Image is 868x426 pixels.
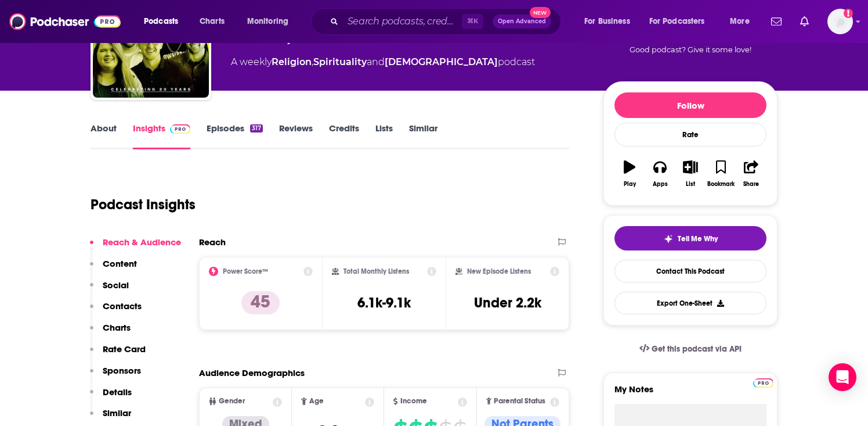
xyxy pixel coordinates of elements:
div: Play [624,181,636,188]
img: tell me why sparkle [664,234,673,244]
button: open menu [576,12,645,31]
span: Tell Me Why [678,234,718,244]
button: Apps [645,153,675,195]
a: Religion [272,56,312,67]
button: Play [614,153,645,195]
a: Credits [329,123,359,149]
label: My Notes [614,384,766,404]
div: Share [743,181,759,188]
button: Reach & Audience [90,237,181,258]
span: , [312,56,313,67]
span: and [367,56,385,67]
h2: Total Monthly Listens [343,267,409,275]
span: Podcasts [144,13,178,30]
p: Contacts [103,300,142,312]
p: Rate Card [103,343,146,355]
h3: Under 2.2k [474,294,541,312]
div: Search podcasts, credits, & more... [322,8,572,35]
div: Apps [653,181,668,188]
button: Social [90,280,129,301]
a: Similar [409,123,437,149]
button: Bookmark [706,153,736,195]
span: Income [400,398,427,405]
input: Search podcasts, credits, & more... [343,12,462,31]
div: Bookmark [707,181,735,188]
div: Open Intercom Messenger [829,363,856,391]
button: Open AdvancedNew [493,15,551,28]
span: ⌘ K [462,14,483,29]
p: Content [103,258,137,269]
p: Charts [103,322,131,333]
span: Open Advanced [498,19,546,24]
div: 317 [250,124,263,133]
span: Monitoring [247,13,288,30]
button: tell me why sparkleTell Me Why [614,226,766,250]
img: Podchaser - Follow, Share and Rate Podcasts [9,10,121,33]
button: Contacts [90,300,142,322]
a: Show notifications dropdown [766,12,786,31]
a: Reviews [279,123,313,149]
svg: Add a profile image [844,9,853,18]
p: Details [103,386,132,398]
a: Spirituality [313,56,367,67]
h1: Podcast Insights [91,196,196,213]
a: Episodes317 [207,123,263,149]
span: Charts [200,13,225,30]
h2: Power Score™ [223,267,268,275]
p: Similar [103,407,131,418]
button: open menu [642,12,722,31]
img: Podchaser Pro [170,124,190,134]
div: A weekly podcast [231,55,535,69]
button: Details [90,386,132,408]
a: [DEMOGRAPHIC_DATA] [385,56,498,67]
a: Get this podcast via API [630,335,751,363]
h2: New Episode Listens [467,267,531,275]
a: Contact This Podcast [614,260,766,282]
button: Content [90,258,137,280]
p: 45 [241,291,280,314]
button: Follow [614,92,766,118]
span: Get this podcast via API [652,344,742,354]
img: User Profile [827,9,853,34]
p: Reach & Audience [103,237,181,248]
p: Social [103,280,129,291]
span: More [730,13,750,30]
a: InsightsPodchaser Pro [133,123,190,149]
button: Sponsors [90,365,141,386]
button: Charts [90,322,131,343]
button: open menu [722,12,764,31]
span: Good podcast? Give it some love! [630,45,751,54]
button: open menu [239,12,303,31]
span: Parental Status [494,398,545,405]
span: For Business [584,13,630,30]
button: Rate Card [90,343,146,365]
div: Rate [614,123,766,146]
span: Logged in as alignPR [827,9,853,34]
img: Podchaser Pro [753,378,773,388]
span: Age [309,398,324,405]
a: Charts [192,12,232,31]
h2: Reach [199,237,226,248]
button: open menu [136,12,193,31]
h2: Audience Demographics [199,367,305,378]
a: Show notifications dropdown [795,12,813,31]
button: List [675,153,706,195]
div: List [686,181,695,188]
button: Share [736,153,766,195]
span: Gender [219,398,245,405]
span: New [530,7,551,18]
a: About [91,123,117,149]
p: Sponsors [103,365,141,376]
button: Show profile menu [827,9,853,34]
span: For Podcasters [649,13,705,30]
a: Lists [375,123,393,149]
h3: 6.1k-9.1k [357,294,411,312]
button: Export One-Sheet [614,292,766,314]
a: Pro website [753,377,773,388]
